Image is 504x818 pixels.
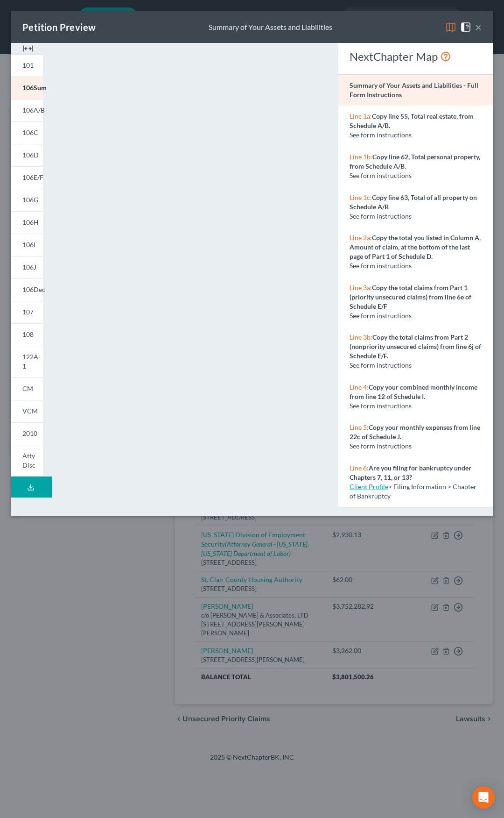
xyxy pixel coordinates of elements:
div: Petition Preview [22,21,96,34]
span: CM [22,384,33,392]
a: 107 [11,301,43,323]
span: See form instructions [350,361,412,369]
span: Line 1c: [350,193,372,201]
a: Client Profile [350,483,388,491]
a: 106C [11,121,43,144]
span: 101 [22,61,34,69]
span: 108 [22,330,34,338]
span: See form instructions [350,442,412,450]
span: 106G [22,196,38,204]
strong: Are you filing for bankruptcy under Chapters 7, 11, or 13? [350,464,471,481]
a: 106Dec [11,278,43,301]
span: 106Dec [22,285,45,293]
span: Line 1a: [350,112,372,120]
a: 106E/F [11,166,43,189]
a: 106Sum [11,77,43,99]
span: See form instructions [350,312,412,320]
a: 122A-1 [11,346,43,377]
span: Line 3b: [350,333,372,341]
span: 122A-1 [22,353,41,370]
span: 106E/F [22,173,43,181]
div: NextChapter Map [350,49,482,64]
span: Line 6: [350,464,369,472]
span: 106J [22,263,36,271]
button: × [475,21,482,33]
strong: Copy your combined monthly income from line 12 of Schedule I. [350,383,477,400]
a: 106A/B [11,99,43,121]
strong: Copy line 55, Total real estate, from Schedule A/B. [350,112,474,129]
a: CM [11,377,43,400]
a: 106J [11,256,43,278]
strong: Copy your monthly expenses from line 22c of Schedule J. [350,423,480,441]
span: VCM [22,407,38,415]
img: map-eea8200ae884c6f1103ae1953ef3d486a96c86aabb227e865a55264e3737af1f.svg [445,21,456,33]
span: 106H [22,218,39,226]
span: 106C [22,128,38,136]
a: 101 [11,54,43,77]
span: Line 1b: [350,153,372,161]
span: Line 4: [350,383,369,391]
a: 106I [11,234,43,256]
span: 106Sum [22,84,47,92]
a: 2010 [11,422,43,445]
iframe: <object ng-attr-data='[URL][DOMAIN_NAME]' type='application/pdf' width='100%' height='975px'></ob... [60,50,322,506]
span: See form instructions [350,131,412,139]
strong: Copy line 62, Total personal property, from Schedule A/B. [350,153,480,170]
span: Line 2a: [350,234,372,242]
a: 108 [11,323,43,346]
span: 107 [22,308,34,316]
img: expand-e0f6d898513216a626fdd78e52531dac95497ffd26381d4c15ee2fc46db09dca.svg [22,43,34,54]
strong: Copy the total you listed in Column A, Amount of claim, at the bottom of the last page of Part 1 ... [350,234,481,260]
span: 106I [22,241,35,249]
span: 2010 [22,429,37,437]
a: 106H [11,211,43,234]
span: > Filing Information > Chapter of Bankruptcy [350,483,476,500]
span: Atty Disc [22,452,35,469]
span: 106A/B [22,106,45,114]
strong: Copy the total claims from Part 2 (nonpriority unsecured claims) from line 6j of Schedule E/F. [350,333,481,360]
span: 106D [22,151,39,159]
strong: Copy line 63, Total of all property on Schedule A/B [350,193,477,211]
a: Atty Disc [11,445,43,477]
span: See form instructions [350,171,412,179]
span: Line 3a: [350,284,372,292]
strong: Summary of Your Assets and Liabilities - Full Form Instructions [350,81,478,99]
a: VCM [11,400,43,422]
span: See form instructions [350,262,412,270]
span: Line 5: [350,423,369,431]
a: 106G [11,189,43,211]
span: See form instructions [350,212,412,220]
strong: Copy the total claims from Part 1 (priority unsecured claims) from line 6e of Schedule E/F [350,284,471,310]
div: Summary of Your Assets and Liabilities [209,22,332,33]
span: See form instructions [350,402,412,410]
a: 106D [11,144,43,166]
img: help-close-5ba153eb36485ed6c1ea00a893f15db1cb9b99d6cae46e1a8edb6c62d00a1a76.svg [460,21,471,33]
div: Open Intercom Messenger [472,786,495,809]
